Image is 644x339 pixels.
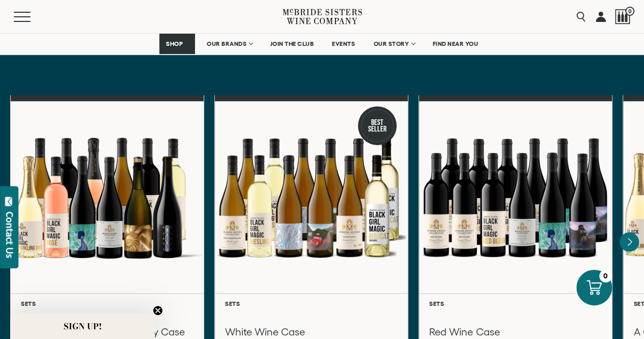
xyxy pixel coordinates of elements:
[264,34,321,54] a: JOIN THE CLUB
[166,40,183,47] span: SHOP
[429,325,602,338] h3: Red Wine Case
[200,34,259,54] a: OUR BRANDS
[270,40,314,47] span: JOIN THE CLUB
[625,7,634,16] span: 0
[367,34,421,54] a: OUR STORY
[429,300,602,307] h6: Sets
[207,40,246,47] span: OUR BRANDS
[5,212,15,258] div: Contact Us
[433,40,479,47] span: FIND NEAR YOU
[153,305,163,316] button: Close teaser
[373,40,409,47] span: OUR STORY
[10,314,155,339] div: SIGN UP!Close teaser
[225,325,398,338] h3: White Wine Case
[64,320,102,332] span: SIGN UP!
[426,34,485,54] a: FIND NEAR YOU
[21,300,193,307] h6: Sets
[14,12,50,22] button: Mobile Menu Trigger
[225,300,398,307] h6: Sets
[599,270,612,282] div: 0
[332,40,355,47] span: EVENTS
[620,232,639,252] button: Next
[21,325,193,338] h3: The McBride Sisters Discovery Case
[325,34,361,54] a: EVENTS
[159,34,195,54] a: SHOP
